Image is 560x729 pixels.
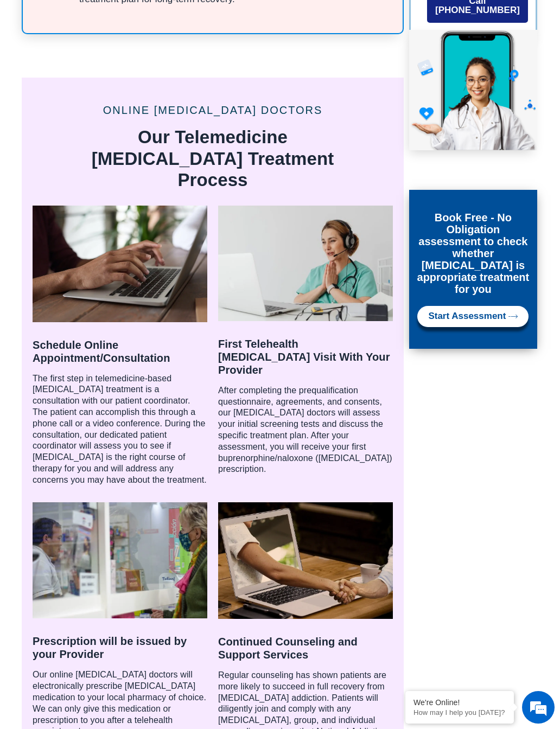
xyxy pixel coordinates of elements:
[409,30,537,150] img: Online Suboxone Treatment - Opioid Addiction Treatment using phone
[218,385,393,475] p: After completing the prequalification questionnaire, agreements, and consents, our [MEDICAL_DATA]...
[428,311,506,322] span: Start Assessment
[22,105,404,116] p: Online [MEDICAL_DATA] doctors
[218,635,393,661] h3: Continued Counseling and Support Services
[218,206,393,321] img: Telemedicine suboxone treatment for opioid addiction treatment
[67,52,181,66] div: Chat with us now
[218,337,393,376] h3: First Telehealth [MEDICAL_DATA] Visit With Your Provider
[33,635,207,661] h3: Prescription will be issued by your Provider
[33,206,207,322] img: Schedule online appointments for suboxone treatment with online suboxone doctors
[63,135,150,245] span: We're online!
[7,50,23,67] div: Navigation go back
[33,502,207,619] img: get suboxone prescription online with online subutex doctors
[413,708,506,717] p: How may I help you today?
[413,698,506,707] div: We're Online!
[417,306,529,327] a: Start Assessment
[218,502,393,619] img: Opioid Addiction Treatment Online Counseling and Therapies
[415,212,532,295] h3: Book Free - No Obligation assessment to check whether [MEDICAL_DATA] is appropriate treatment for...
[33,338,207,364] h3: Schedule Online Appointment/Consultation
[65,126,360,191] h2: Our Telemedicine [MEDICAL_DATA] Treatment Process
[33,373,207,486] p: The first step in telemedicine-based [MEDICAL_DATA] treatment is a consultation with our patient ...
